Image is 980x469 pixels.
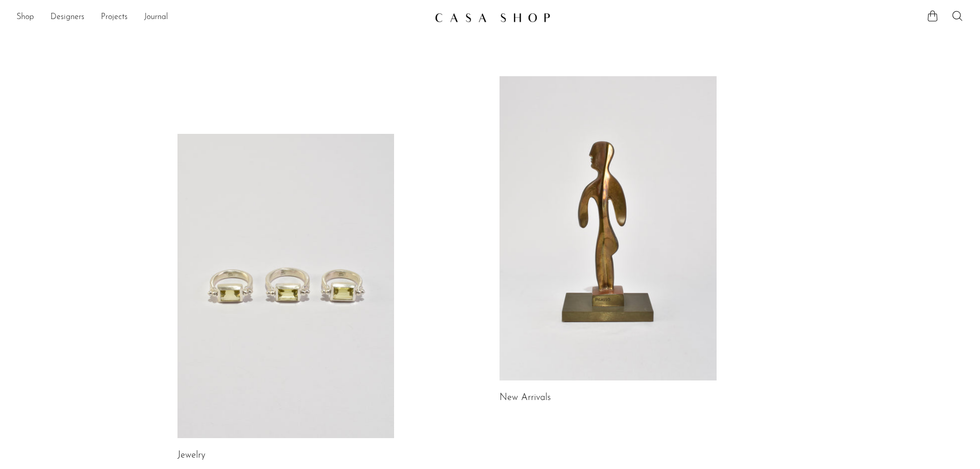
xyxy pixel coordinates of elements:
[101,11,128,24] a: Projects
[500,393,551,403] a: New Arrivals
[16,9,426,26] nav: Desktop navigation
[144,11,168,24] a: Journal
[16,9,426,26] ul: NEW HEADER MENU
[16,11,34,24] a: Shop
[50,11,84,24] a: Designers
[177,451,205,460] a: Jewelry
